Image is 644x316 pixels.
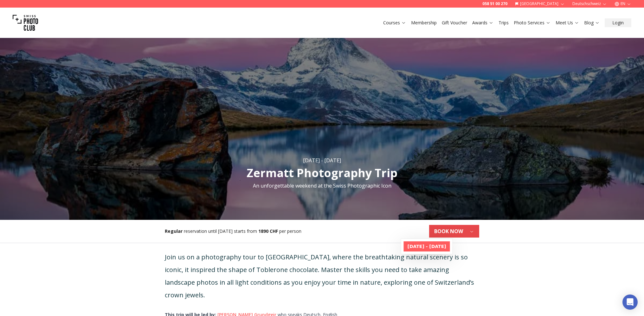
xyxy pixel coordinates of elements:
a: Membership [411,20,437,26]
div: BOOK NOW [401,239,453,254]
a: Courses [383,20,406,26]
button: Membership [409,18,439,27]
a: Awards [472,20,493,26]
button: Gift Voucher [439,18,470,27]
a: 058 51 00 270 [482,1,507,6]
b: BOOK NOW [434,227,463,235]
button: Blog [582,18,602,27]
button: Trips [496,18,511,27]
button: BOOK NOW [429,225,479,238]
button: Photo Services [511,18,553,27]
b: [DATE] - [DATE] [408,243,446,250]
b: Regular [165,228,183,234]
a: Trips [499,20,509,26]
a: Blog [584,20,600,26]
span: reservation until [DATE] starts from [184,228,257,234]
span: per person [279,228,301,234]
div: [DATE] - [DATE] [303,157,341,164]
button: Awards [470,18,496,27]
button: Login [605,18,631,27]
a: Gift Voucher [442,20,467,26]
a: Meet Us [556,20,579,26]
button: Meet Us [553,18,582,27]
a: Photo Services [514,20,551,26]
b: 1890 CHF [258,228,278,234]
div: Open Intercom Messenger [622,294,638,310]
span: Join us on a photography tour to [GEOGRAPHIC_DATA], where the breathtaking natural scenery is so ... [165,253,474,299]
button: Courses [381,18,409,27]
h1: Zermatt Photography Trip [247,167,397,179]
img: Swiss photo club [13,10,38,35]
